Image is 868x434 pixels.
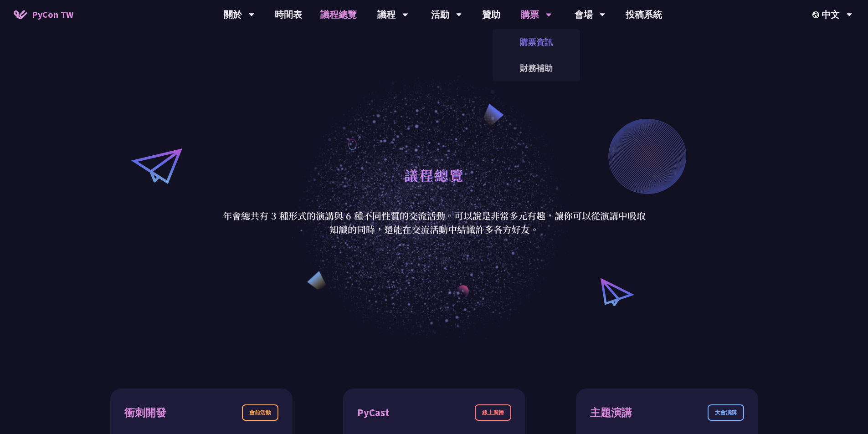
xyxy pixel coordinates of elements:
div: PyCast [357,405,390,421]
div: 大會演講 [708,404,744,421]
a: PyCon TW [5,3,82,26]
img: Home icon of PyCon TW 2025 [14,10,27,19]
a: 財務補助 [493,57,580,79]
p: 年會總共有 3 種形式的演講與 6 種不同性質的交流活動。可以說是非常多元有趣，讓你可以從演講中吸取知識的同時，還能在交流活動中結識許多各方好友。 [222,209,646,236]
div: 主題演講 [590,405,632,421]
div: 會前活動 [242,404,278,421]
div: 衝刺開發 [124,405,166,421]
h1: 議程總覽 [404,161,464,189]
div: 線上廣播 [475,404,511,421]
a: 購票資訊 [493,31,580,53]
span: PyCon TW [32,8,73,21]
img: Locale Icon [812,11,822,18]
